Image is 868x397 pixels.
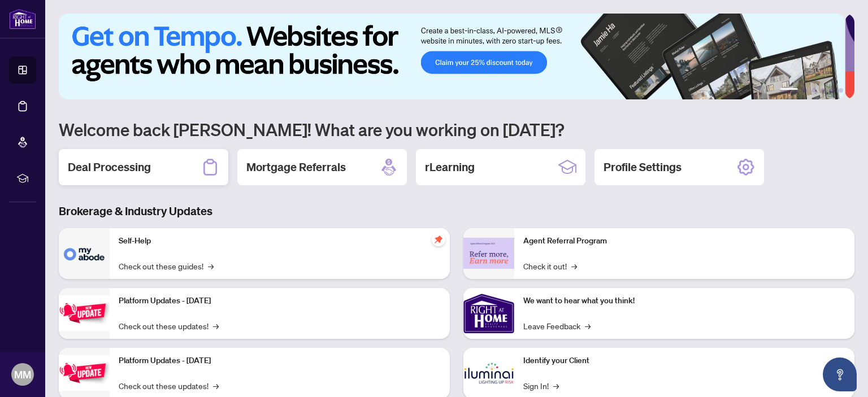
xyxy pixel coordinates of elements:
[59,14,845,99] img: Slide 0
[811,88,816,93] button: 3
[119,260,214,272] a: Check out these guides!→
[821,88,825,93] button: 4
[59,203,854,219] h3: Brokerage & Industry Updates
[432,233,445,246] span: pushpin
[802,88,807,93] button: 2
[425,159,475,175] h2: rLearning
[59,295,110,331] img: Platform Updates - July 21, 2025
[119,235,441,247] p: Self-Help
[523,355,845,367] p: Identify your Client
[14,367,31,382] span: MM
[523,320,591,332] a: Leave Feedback→
[823,357,857,391] button: Open asap
[119,295,441,307] p: Platform Updates - [DATE]
[213,379,219,392] span: →
[119,320,219,332] a: Check out these updates!→
[780,88,798,93] button: 1
[523,295,845,307] p: We want to hear what you think!
[553,379,559,392] span: →
[523,379,559,392] a: Sign In!→
[59,228,110,279] img: Self-Help
[68,159,151,175] h2: Deal Processing
[463,238,514,269] img: Agent Referral Program
[119,355,441,367] p: Platform Updates - [DATE]
[839,88,843,93] button: 6
[213,320,219,332] span: →
[119,379,219,392] a: Check out these updates!→
[246,159,346,175] h2: Mortgage Referrals
[830,88,834,93] button: 5
[208,260,214,272] span: →
[523,235,845,247] p: Agent Referral Program
[585,320,591,332] span: →
[571,260,577,272] span: →
[523,260,577,272] a: Check it out!→
[604,159,682,175] h2: Profile Settings
[463,288,514,339] img: We want to hear what you think!
[59,119,854,140] h1: Welcome back [PERSON_NAME]! What are you working on [DATE]?
[59,355,110,391] img: Platform Updates - July 8, 2025
[9,8,36,29] img: logo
